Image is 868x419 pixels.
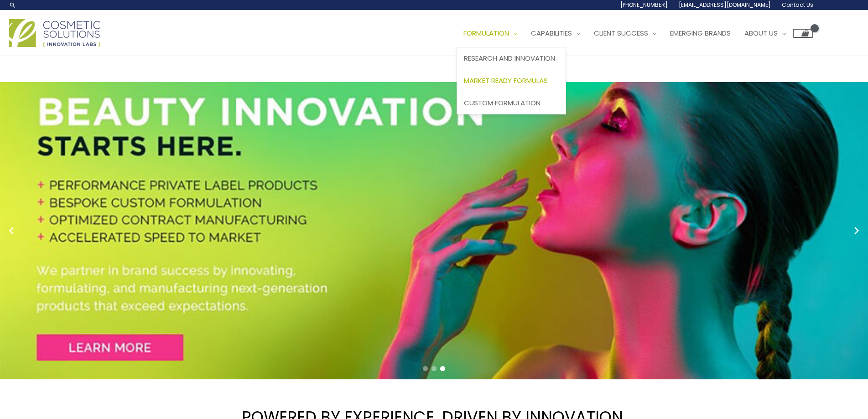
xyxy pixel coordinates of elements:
span: Capabilities [531,28,572,38]
span: Formulation [463,28,509,38]
a: Search icon link [9,1,16,9]
button: Previous slide [5,224,18,238]
a: Capabilities [524,20,587,47]
span: Market Ready Formulas [464,76,548,85]
a: Custom Formulation [457,92,566,114]
span: Custom Formulation [464,98,541,108]
span: [PHONE_NUMBER] [620,1,668,9]
span: Go to slide 1 [423,366,428,371]
a: Formulation [457,20,524,47]
span: Contact Us [782,1,813,9]
a: About Us [738,20,793,47]
span: Research and Innovation [464,53,555,63]
a: Emerging Brands [663,20,738,47]
span: Go to slide 3 [440,366,445,371]
a: Client Success [587,20,663,47]
img: Cosmetic Solutions Logo [9,19,100,47]
nav: Site Navigation [450,20,813,47]
a: Research and Innovation [457,47,566,70]
span: About Us [744,28,778,38]
button: Next slide [850,224,863,238]
a: View Shopping Cart, empty [793,29,813,38]
a: Market Ready Formulas [457,70,566,92]
span: Emerging Brands [670,28,731,38]
span: Go to slide 2 [431,366,437,371]
span: Client Success [594,28,648,38]
span: [EMAIL_ADDRESS][DOMAIN_NAME] [679,1,771,9]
